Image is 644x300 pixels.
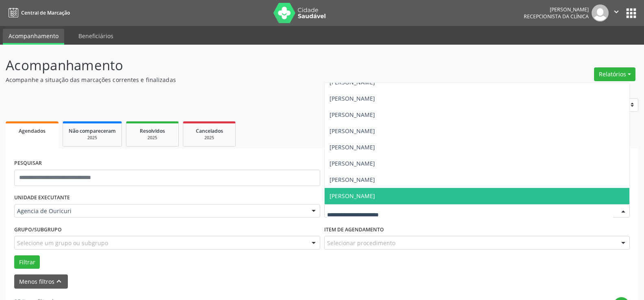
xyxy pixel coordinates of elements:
span: [PERSON_NAME] [330,176,375,183]
span: Selecione um grupo ou subgrupo [17,239,108,247]
span: Agencia de Ouricuri [17,207,304,215]
span: Não compareceram [69,127,116,134]
div: 2025 [132,135,173,141]
div: 2025 [189,135,230,141]
span: Selecionar procedimento [327,239,395,247]
i:  [612,7,621,16]
i: keyboard_arrow_up [54,277,63,286]
span: Central de Marcação [21,9,70,16]
button: Relatórios [594,67,635,81]
span: [PERSON_NAME] [330,95,375,102]
label: UNIDADE EXECUTANTE [14,192,70,204]
a: Beneficiários [73,29,119,43]
div: [PERSON_NAME] [524,6,589,13]
a: Central de Marcação [6,6,70,19]
label: Item de agendamento [324,223,384,236]
span: [PERSON_NAME] [330,143,375,151]
label: PESQUISAR [14,157,42,170]
a: Acompanhamento [3,29,64,45]
button: apps [624,6,638,20]
span: Cancelados [196,127,223,134]
p: Acompanhamento [6,55,449,76]
span: [PERSON_NAME] [330,160,375,167]
span: Recepcionista da clínica [524,13,589,20]
span: [PERSON_NAME] [330,192,375,200]
button: Menos filtroskeyboard_arrow_up [14,274,68,289]
span: Resolvidos [140,127,165,134]
span: [PERSON_NAME] [330,111,375,119]
button: Filtrar [14,255,40,269]
span: [PERSON_NAME] [330,127,375,135]
p: Acompanhe a situação das marcações correntes e finalizadas [6,76,449,84]
span: Agendados [19,127,46,134]
button:  [609,4,624,22]
div: 2025 [69,135,116,141]
img: img [592,4,609,22]
label: Grupo/Subgrupo [14,223,62,236]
